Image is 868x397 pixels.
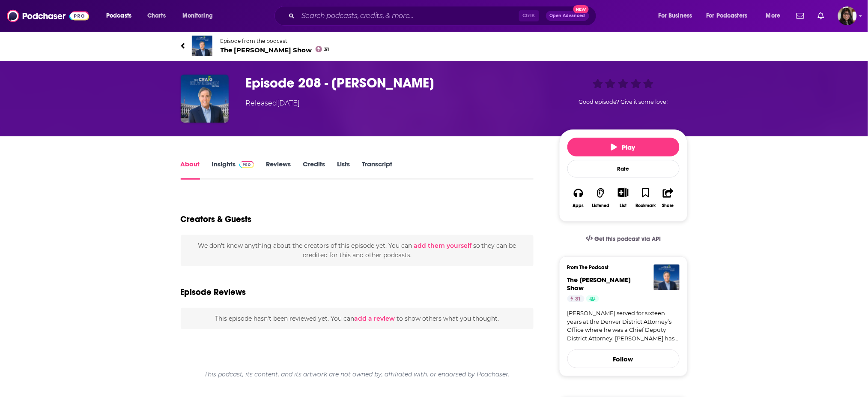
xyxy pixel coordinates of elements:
[654,265,680,290] img: The Craig Silverman Show
[838,6,857,25] span: Logged in as parulyadav
[567,265,673,271] h3: From The Podcast
[567,295,585,302] a: 31
[567,160,680,177] div: Rate
[590,182,612,214] button: Listened
[100,9,143,23] button: open menu
[657,182,679,214] button: Share
[239,161,254,168] img: Podchaser Pro
[579,99,668,105] span: Good episode? Give it some love!
[611,143,635,151] span: Play
[620,203,627,208] div: List
[567,138,680,156] button: Play
[573,5,589,13] span: New
[614,188,632,197] button: Show More Button
[221,46,329,54] span: The [PERSON_NAME] Show
[362,160,392,180] a: Transcript
[176,9,224,23] button: open menu
[182,10,213,22] span: Monitoring
[246,98,300,108] div: Released [DATE]
[198,242,516,259] span: We don't know anything about the creators of this episode yet . You can so they can be credited f...
[181,36,434,56] a: The Craig Silverman ShowEpisode from the podcastThe [PERSON_NAME] Show31
[283,6,605,26] div: Search podcasts, credits, & more...
[814,9,828,23] a: Show notifications dropdown
[324,48,329,51] span: 31
[550,14,585,18] span: Open Advanced
[707,10,748,22] span: For Podcasters
[659,10,692,22] span: For Business
[181,364,534,385] div: This podcast, its content, and its artwork are not owned by, affiliated with, or endorsed by Podc...
[354,314,395,323] button: add a review
[181,160,200,180] a: About
[635,203,656,208] div: Bookmark
[142,9,171,23] a: Charts
[662,203,674,208] div: Share
[546,11,589,21] button: Open AdvancedNew
[147,10,166,22] span: Charts
[181,214,252,225] h2: Creators & Guests
[181,287,246,298] h3: Episode Reviews
[612,182,634,214] div: Show More ButtonList
[567,182,590,214] button: Apps
[567,309,680,343] a: [PERSON_NAME] served for sixteen years at the Denver District Attorney’s Office where he was a Ch...
[106,10,131,22] span: Podcasts
[414,242,471,249] button: add them yourself
[519,10,539,21] span: Ctrl K
[766,10,781,22] span: More
[594,235,661,243] span: Get this podcast via API
[567,276,631,292] span: The [PERSON_NAME] Show
[192,36,212,56] img: The Craig Silverman Show
[298,9,519,23] input: Search podcasts, credits, & more...
[579,229,668,250] a: Get this podcast via API
[221,38,329,44] span: Episode from the podcast
[246,75,546,91] h1: Episode 208 - Kyle Clark
[573,203,584,208] div: Apps
[181,75,229,123] img: Episode 208 - Kyle Clark
[635,182,657,214] button: Bookmark
[567,349,680,368] button: Follow
[576,295,581,304] span: 31
[337,160,350,180] a: Lists
[592,203,610,208] div: Listened
[838,6,857,25] img: User Profile
[701,9,760,23] button: open menu
[760,9,791,23] button: open menu
[567,276,631,292] a: The Craig Silverman Show
[7,8,89,24] img: Podchaser - Follow, Share and Rate Podcasts
[838,6,857,25] button: Show profile menu
[266,160,291,180] a: Reviews
[793,9,808,23] a: Show notifications dropdown
[212,160,254,180] a: InsightsPodchaser Pro
[215,315,499,322] span: This episode hasn't been reviewed yet. You can to show others what you thought.
[303,160,325,180] a: Credits
[653,9,703,23] button: open menu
